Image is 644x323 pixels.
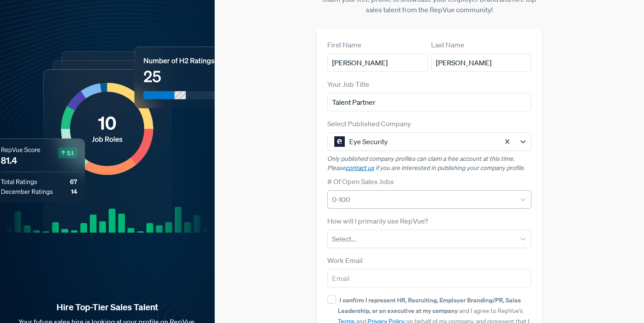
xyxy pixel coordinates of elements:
input: Email [327,269,532,288]
a: contact us [346,164,374,172]
label: Work Email [327,255,363,266]
input: Title [327,93,532,111]
label: Select Published Company [327,118,411,129]
label: How will I primarily use RepVue? [327,216,428,226]
label: # Of Open Sales Jobs [327,176,394,187]
label: First Name [327,39,361,50]
strong: Hire Top-Tier Sales Talent [14,302,201,313]
img: Eye Security [334,136,345,147]
p: Only published company profiles can claim a free account at this time. Please if you are interest... [327,154,532,173]
input: First Name [327,53,428,72]
label: Your Job Title [327,79,369,89]
input: Last Name [431,53,531,72]
strong: I confirm I represent HR, Recruiting, Employer Branding/PR, Sales Leadership, or an executive at ... [338,296,521,315]
label: Last Name [431,39,464,50]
